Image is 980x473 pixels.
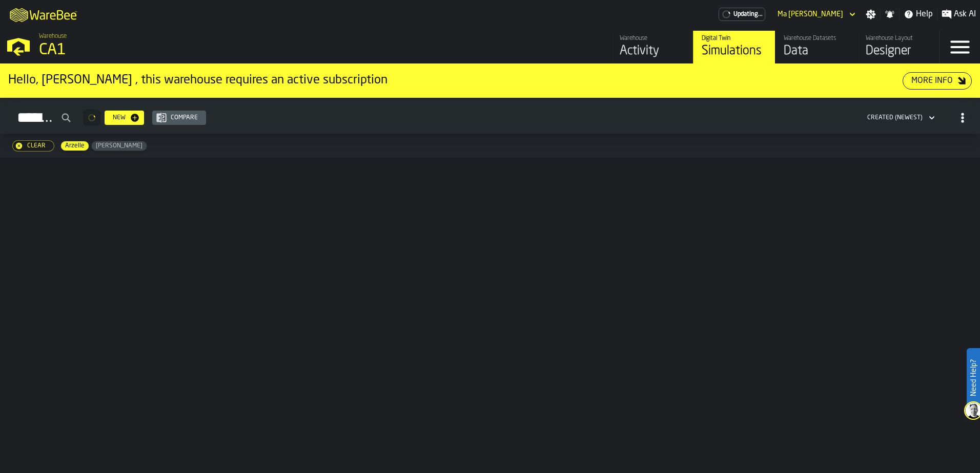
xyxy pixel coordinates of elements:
div: Data [784,43,849,59]
div: More Info [907,75,957,87]
label: button-toggle-Help [900,8,937,20]
label: button-toggle-Menu [940,31,980,63]
span: Ask AI [954,8,976,20]
div: Designer [866,43,931,59]
div: Clear [23,142,50,149]
div: Menu Subscription [719,8,765,21]
span: Gregg [92,142,147,149]
a: link-to-/wh/i/76e2a128-1b54-4d66-80d4-05ae4c277723/data [775,31,857,63]
label: button-toggle-Notifications [881,9,899,19]
div: DropdownMenuValue-2 [863,112,937,124]
span: Arzelle [61,142,89,149]
div: Activity [620,43,685,59]
div: CA1 [39,41,316,59]
button: button-New [105,111,144,125]
button: button-More Info [903,72,972,90]
a: link-to-/wh/i/76e2a128-1b54-4d66-80d4-05ae4c277723/simulations [693,31,775,63]
span: Warehouse [39,33,67,40]
div: DropdownMenuValue-2 [867,114,923,121]
label: Need Help? [968,349,979,406]
div: Warehouse [620,35,685,42]
div: Compare [167,114,202,121]
div: Digital Twin [702,35,767,42]
div: ButtonLoadMore-Loading...-Prev-First-Last [79,110,105,126]
div: DropdownMenuValue-Ma Arzelle Nocete [778,10,843,18]
div: Warehouse Layout [866,35,931,42]
div: DropdownMenuValue-Ma Arzelle Nocete [773,8,857,20]
div: Warehouse Datasets [784,35,849,42]
div: Hello, [PERSON_NAME] , this warehouse requires an active subscription [8,72,903,89]
div: New [109,114,130,121]
span: Help [916,8,933,20]
div: Simulations [702,43,767,59]
a: link-to-/wh/i/76e2a128-1b54-4d66-80d4-05ae4c277723/designer [857,31,939,63]
button: button-Compare [152,111,206,125]
label: button-toggle-Ask AI [937,8,980,20]
a: link-to-/wh/i/76e2a128-1b54-4d66-80d4-05ae4c277723/feed/ [611,31,693,63]
button: button-Clear [12,140,54,152]
a: link-to-/wh/i/76e2a128-1b54-4d66-80d4-05ae4c277723/pricing/ [719,8,765,21]
label: button-toggle-Settings [862,9,880,19]
span: Updating... [733,11,763,18]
